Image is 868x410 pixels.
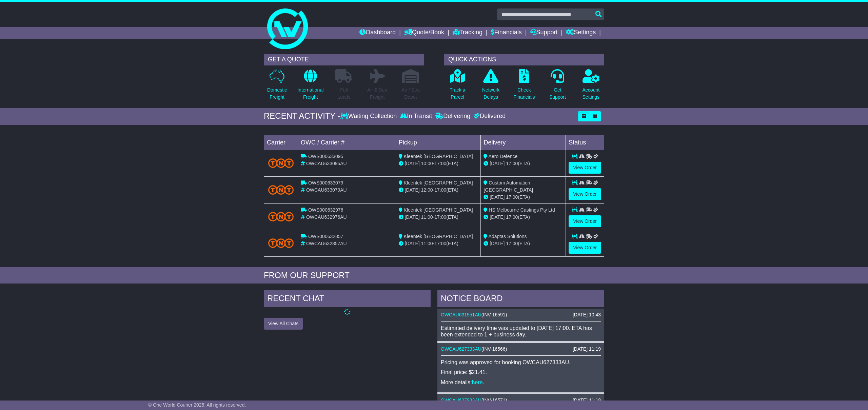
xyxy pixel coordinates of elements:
[404,27,444,39] a: Quote/Book
[434,161,446,166] span: 17:00
[490,241,505,246] span: [DATE]
[573,346,601,352] div: [DATE] 11:19
[359,27,396,39] a: Dashboard
[530,27,558,39] a: Support
[264,135,298,150] td: Carrier
[441,325,601,338] div: Estimated delivery time was updated to [DATE] 17:00. ETA has been extended to 1 + business day..
[308,207,343,213] span: OWS000632976
[472,379,483,385] a: here
[405,187,420,193] span: [DATE]
[453,27,482,39] a: Tracking
[449,69,466,104] a: Track aParcel
[506,161,518,166] span: 17:00
[484,240,563,247] div: (ETA)
[441,346,481,352] a: OWCAU627333AU
[441,346,601,352] div: ( )
[506,241,518,246] span: 17:00
[148,402,246,408] span: © One World Courier 2025. All rights reserved.
[569,188,601,200] a: View Order
[490,194,505,200] span: [DATE]
[444,54,604,65] div: QUICK ACTIONS
[404,154,473,159] span: Kleentek [GEOGRAPHIC_DATA]
[399,240,478,247] div: - (ETA)
[441,359,601,366] p: Pricing was approved for booking OWCAU627333AU.
[573,397,601,403] div: [DATE] 11:18
[491,27,522,39] a: Financials
[434,214,446,220] span: 17:00
[264,54,424,65] div: GET A QUOTE
[421,187,433,193] span: 12:00
[298,135,396,150] td: OWC / Carrier #
[506,214,518,220] span: 17:00
[483,312,506,317] span: INV-16591
[404,234,473,239] span: Kleentek [GEOGRAPHIC_DATA]
[404,207,473,213] span: Kleentek [GEOGRAPHIC_DATA]
[308,234,343,239] span: OWS000632857
[484,194,563,201] div: (ETA)
[441,312,601,318] div: ( )
[441,397,601,403] div: ( )
[484,160,563,167] div: (ETA)
[399,214,478,221] div: - (ETA)
[297,69,324,104] a: InternationalFreight
[483,346,506,352] span: INV-16566
[264,318,303,330] button: View All Chats
[396,135,481,150] td: Pickup
[569,162,601,174] a: View Order
[405,241,420,246] span: [DATE]
[549,86,566,101] p: Get Support
[566,135,604,150] td: Status
[489,207,555,213] span: HS Melbourne Castings Pty Ltd
[573,312,601,318] div: [DATE] 10:43
[268,185,294,194] img: TNT_Domestic.png
[267,69,287,104] a: DomesticFreight
[569,242,601,254] a: View Order
[405,161,420,166] span: [DATE]
[335,86,352,101] p: Full Loads
[306,241,347,246] span: OWCAU632857AU
[437,290,604,309] div: NOTICE BOARD
[268,238,294,248] img: TNT_Domestic.png
[308,180,343,186] span: OWS000633079
[582,69,600,104] a: AccountSettings
[490,161,505,166] span: [DATE]
[421,161,433,166] span: 10:00
[506,194,518,200] span: 17:00
[405,214,420,220] span: [DATE]
[434,113,472,120] div: Delivering
[484,180,533,193] span: Custom Automation [GEOGRAPHIC_DATA]
[569,215,601,227] a: View Order
[583,86,600,101] p: Account Settings
[264,271,604,280] div: FROM OUR SUPPORT
[481,135,566,150] td: Delivery
[267,86,287,101] p: Domestic Freight
[549,69,566,104] a: GetSupport
[308,154,343,159] span: OWS000633095
[441,397,481,403] a: OWCAU627933AU
[399,187,478,194] div: - (ETA)
[490,214,505,220] span: [DATE]
[484,214,563,221] div: (ETA)
[483,397,506,403] span: INV-16571
[434,241,446,246] span: 17:00
[441,369,601,375] p: Final price: $21.41.
[434,187,446,193] span: 17:00
[482,69,500,104] a: NetworkDelays
[514,86,535,101] p: Check Financials
[489,234,527,239] span: Adaptas Solutions
[399,160,478,167] div: - (ETA)
[306,161,347,166] span: OWCAU633095AU
[398,113,434,120] div: In Transit
[482,86,499,101] p: Network Delays
[401,86,420,101] p: Air / Sea Depot
[367,86,387,101] p: Air & Sea Freight
[513,69,535,104] a: CheckFinancials
[264,111,340,121] div: RECENT ACTIVITY -
[441,312,481,317] a: OWCAU631551AU
[340,113,398,120] div: Waiting Collection
[268,158,294,168] img: TNT_Domestic.png
[306,214,347,220] span: OWCAU632976AU
[450,86,465,101] p: Track a Parcel
[421,241,433,246] span: 11:00
[489,154,518,159] span: Aero Defence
